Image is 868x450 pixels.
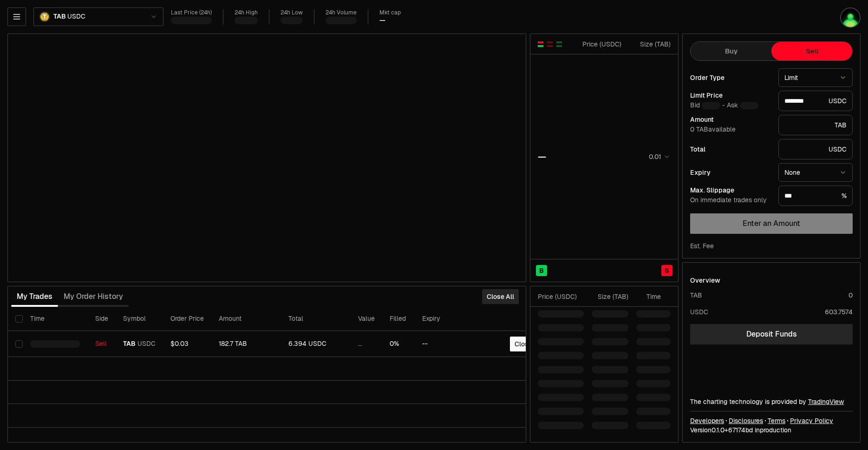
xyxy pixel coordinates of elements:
[116,307,163,331] th: Symbol
[768,416,785,425] a: Terms
[808,397,844,406] a: TradingView
[235,9,258,16] div: 24h High
[690,125,736,133] span: 0 TAB available
[690,101,725,110] span: Bid -
[555,40,563,48] button: Show Buy Orders Only
[778,115,853,135] div: TAB
[778,139,853,159] div: USDC
[690,416,724,425] a: Developers
[690,74,771,81] div: Order Type
[690,291,702,300] div: TAB
[546,40,554,48] button: Show Sell Orders Only
[580,40,621,49] div: Price ( USDC )
[537,40,544,48] button: Show Buy and Sell Orders
[171,9,212,16] div: Last Price (24h)
[690,241,714,251] div: Est. Fee
[163,307,211,331] th: Order Price
[690,276,720,285] div: Overview
[825,307,853,317] div: 603.7574
[636,292,661,301] div: Time
[778,185,853,206] div: %
[729,416,763,425] a: Disclosures
[281,307,351,331] th: Total
[326,9,357,16] div: 24h Volume
[170,339,189,348] span: $0.03
[53,13,65,21] span: TAB
[88,307,116,331] th: Side
[690,425,853,435] div: Version 0.1.0 + in production
[382,307,415,331] th: Filled
[690,324,853,344] a: Deposit Funds
[690,92,771,99] div: Limit Price
[728,426,753,434] span: 67174bd856e652f9f527cc9d9c6db29712ff2a2a
[482,289,519,304] button: Close All
[778,68,853,87] button: Limit
[778,163,853,182] button: None
[538,292,584,301] div: Price ( USDC )
[390,340,407,348] div: 0%
[690,307,708,317] div: USDC
[646,151,671,162] button: 0.01
[690,196,771,205] div: On immediate trades only
[58,287,129,306] button: My Order History
[690,169,771,176] div: Expiry
[510,337,537,351] button: Close
[690,397,853,406] div: The charting technology is provided by
[790,416,833,425] a: Privacy Policy
[211,307,281,331] th: Amount
[691,42,771,60] button: Buy
[665,266,669,275] span: S
[123,340,136,348] span: TAB
[358,340,375,348] div: ...
[539,266,544,275] span: B
[727,101,758,110] span: Ask
[137,340,156,348] span: USDC
[95,340,108,348] div: Sell
[538,150,546,163] div: —
[771,42,852,60] button: Sell
[219,340,274,348] div: 182.7 TAB
[840,7,861,28] img: sh3sh
[379,16,385,25] div: —
[23,307,88,331] th: Time
[39,12,50,22] img: TAB.png
[67,13,85,21] span: USDC
[351,307,382,331] th: Value
[15,315,23,323] button: Select all
[281,9,303,16] div: 24h Low
[11,287,58,306] button: My Trades
[379,9,401,16] div: Mkt cap
[415,331,477,357] td: --
[690,187,771,193] div: Max. Slippage
[415,307,477,331] th: Expiry
[15,340,23,348] button: Select row
[8,34,526,282] iframe: Financial Chart
[288,340,343,348] div: 6.394 USDC
[690,146,771,152] div: Total
[629,40,671,49] div: Size ( TAB )
[848,291,853,300] div: 0
[690,116,771,123] div: Amount
[592,292,628,301] div: Size ( TAB )
[778,91,853,111] div: USDC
